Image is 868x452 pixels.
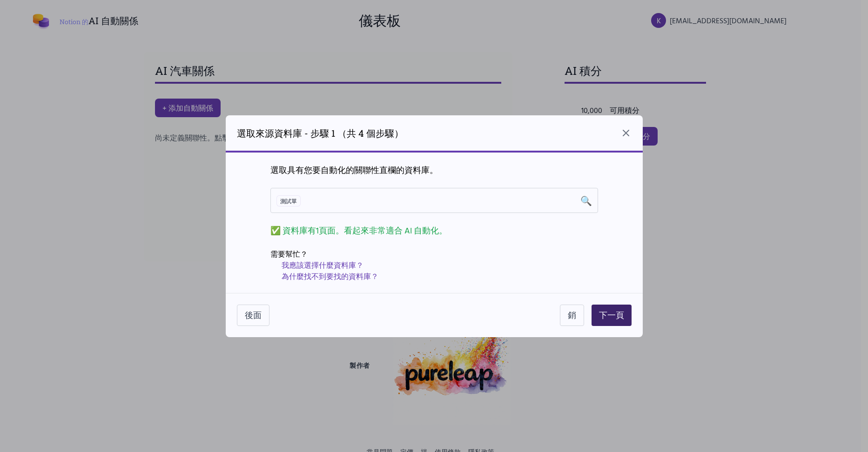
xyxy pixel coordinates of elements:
font: 頁面。看起來非常適合 AI 自動化。 [319,224,447,237]
button: 關閉對話方塊 [620,127,632,139]
font: 選取具有您要自動化的關聯性直欄的資料庫。 [270,164,438,176]
button: 銷 [560,305,584,326]
span: 🔍 [580,194,592,207]
h2: 選取來源資料庫 - 步驟 1 （共 4 個步驟） [237,126,404,140]
font: 1 [316,224,319,237]
a: 我應該選擇什麼資料庫？ [282,259,363,271]
span: 測試單 [276,195,301,206]
a: 為什麼找不到要找的資料庫？ [282,271,378,282]
h3: 需要幫忙？ [270,248,598,259]
font: ✅ 資料庫有 [270,224,316,237]
button: 後面 [237,305,269,326]
button: 下一頁 [592,305,632,326]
